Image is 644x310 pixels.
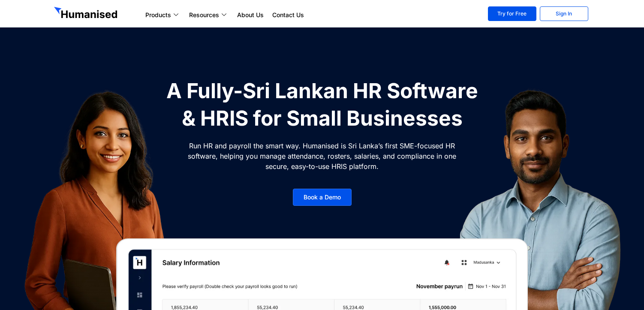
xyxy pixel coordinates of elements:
a: Book a Demo [293,189,352,206]
a: Try for Free [488,6,536,21]
a: Resources [185,10,233,20]
span: Book a Demo [304,194,341,200]
a: Products [141,10,185,20]
h1: A Fully-Sri Lankan HR Software & HRIS for Small Businesses [161,77,483,132]
a: About Us [233,10,268,20]
img: GetHumanised Logo [54,7,119,21]
p: Run HR and payroll the smart way. Humanised is Sri Lanka’s first SME-focused HR software, helping... [187,141,457,172]
a: Sign In [540,6,588,21]
a: Contact Us [268,10,308,20]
